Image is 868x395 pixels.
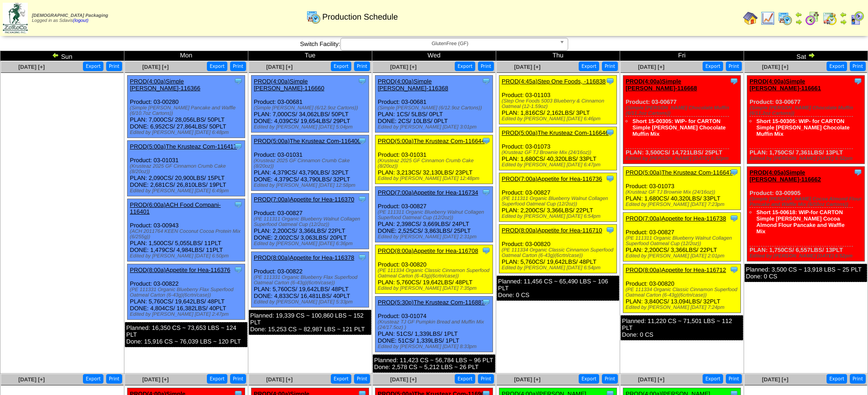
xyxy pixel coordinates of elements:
div: Product: 03-01103 PLAN: 1,816CS / 2,162LBS / 3PLT [499,76,617,124]
button: Export [207,62,227,71]
span: [DATE] [+] [514,376,540,383]
span: [DATE] [+] [18,376,45,383]
a: [DATE] [+] [142,376,169,383]
a: PROD(4:00a)Simple [PERSON_NAME]-116660 [254,78,324,92]
td: Fri [620,51,744,61]
div: Edited by [PERSON_NAME] [DATE] 7:23pm [626,202,740,207]
a: [DATE] [+] [18,64,45,70]
div: Product: 03-00677 PLAN: 3,500CS / 14,721LBS / 25PLT [623,76,741,164]
div: Edited by [PERSON_NAME] [DATE] 6:52pm [750,156,864,161]
button: Export [827,62,847,71]
div: Product: 03-01073 PLAN: 1,680CS / 40,320LBS / 33PLT [499,127,617,170]
a: PROD(8:00a)Appetite for Hea-116710 [502,227,602,234]
td: Mon [124,51,248,61]
div: Edited by [PERSON_NAME] [DATE] 2:47pm [130,312,245,317]
a: PROD(8:00a)Appetite for Hea-116712 [626,267,726,273]
a: [DATE] [+] [142,64,169,70]
div: Planned: 11,456 CS ~ 65,490 LBS ~ 106 PLT Done: 0 CS [497,276,619,301]
a: [DATE] [+] [514,64,540,70]
div: Product: 03-00820 PLAN: 5,760CS / 19,642LBS / 48PLT [375,245,493,294]
button: Print [478,374,494,384]
span: [DATE] [+] [266,64,293,70]
button: Print [478,62,494,71]
div: Product: 03-01031 PLAN: 4,379CS / 43,790LBS / 32PLT DONE: 4,379CS / 43,790LBS / 32PLT [252,135,369,191]
div: (Simple [PERSON_NAME] Chocolate Muffin (6/11.2oz Cartons)) [626,105,740,116]
img: Tooltip [234,77,243,86]
img: Tooltip [358,77,367,86]
div: (PE 111311 Organic Blueberry Walnut Collagen Superfood Oatmeal Cup (12/2oz)) [626,236,740,246]
a: PROD(5:00a)The Krusteaz Com-116647 [626,169,733,176]
div: Product: 03-00681 PLAN: 7,000CS / 34,062LBS / 50PLT DONE: 4,039CS / 19,654LBS / 29PLT [252,76,369,133]
div: Planned: 16,350 CS ~ 73,653 LBS ~ 124 PLT Done: 15,916 CS ~ 76,039 LBS ~ 120 PLT [125,322,247,347]
div: Edited by [PERSON_NAME] [DATE] 6:46pm [502,116,616,122]
div: (Simple [PERSON_NAME] Cocoa Almond Flour Pancake and Waffle Mix (6/10oz Cartons)) [750,196,864,207]
div: (Simple [PERSON_NAME] (6/12.9oz Cartons)) [378,105,493,111]
button: Export [83,374,103,384]
div: (Krusteaz 2025 GF Cinnamon Crumb Cake (8/20oz)) [130,164,245,174]
div: (Krusteaz 2025 GF Cinnamon Crumb Cake (8/20oz)) [254,158,369,169]
div: Product: 03-01073 PLAN: 1,680CS / 40,320LBS / 33PLT [623,167,741,210]
div: (Simple [PERSON_NAME] Chocolate Muffin (6/11.2oz Cartons)) [750,105,864,116]
button: Export [455,62,475,71]
div: Edited by [PERSON_NAME] [DATE] 7:24pm [626,305,740,310]
div: Planned: 3,500 CS ~ 13,918 LBS ~ 25 PLT Done: 0 CS [745,264,867,282]
a: PROD(7:00a)Appetite for Hea-116370 [254,196,354,203]
div: Product: 03-01031 PLAN: 3,213CS / 32,130LBS / 23PLT [375,135,493,184]
td: Wed [372,51,496,61]
button: Print [354,374,370,384]
div: (PE 111334 Organic Classic Cinnamon Superfood Oatmeal Carton (6-43g)(6crtn/case)) [502,247,616,258]
img: Tooltip [729,214,739,223]
div: (Krusteaz 2025 GF Cinnamon Crumb Cake (8/20oz)) [378,158,493,169]
span: [DATE] [+] [390,376,416,383]
div: Edited by [PERSON_NAME] [DATE] 3:01pm [378,124,493,130]
img: Tooltip [234,200,243,209]
img: Tooltip [606,174,615,183]
img: Tooltip [729,77,739,86]
div: Product: 03-00827 PLAN: 2,200CS / 3,366LBS / 22PLT DONE: 2,002CS / 3,063LBS / 20PLT [252,194,369,249]
div: Product: 03-00820 PLAN: 5,760CS / 19,642LBS / 48PLT [499,225,617,273]
div: (ACH 2011764 KEEN Coconut Cocoa Protein Mix (6/255g)) [130,229,245,240]
img: Tooltip [482,298,491,307]
td: Thu [496,51,620,61]
button: Export [579,62,599,71]
div: Edited by [PERSON_NAME] [DATE] 6:48pm [130,130,245,135]
img: calendarprod.gif [306,10,321,24]
div: Edited by [PERSON_NAME] [DATE] 12:48pm [378,176,493,181]
img: arrowright.gif [808,51,815,59]
button: Print [726,374,742,384]
span: [DATE] [+] [638,64,664,70]
div: (Simple [PERSON_NAME] Pancake and Waffle (6/10.7oz Cartons)) [130,105,245,116]
div: (PE 111334 Organic Classic Cinnamon Superfood Oatmeal Carton (6-43g)(6crtn/case)) [626,287,740,298]
a: PROD(8:00a)Appetite for Hea-116708 [378,247,478,254]
span: [DATE] [+] [762,64,788,70]
a: PROD(6:00a)ACH Food Compani-116401 [130,201,221,215]
img: Tooltip [358,195,367,204]
button: Export [455,374,475,384]
img: Tooltip [729,168,739,177]
div: (PE 111331 Organic Blueberry Flax Superfood Oatmeal Carton (6-43g)(6crtn/case)) [130,287,245,298]
div: (Krusteaz GF TJ Brownie Mix (24/16oz)) [502,150,616,155]
a: PROD(4:45a)Step One Foods, -116838 [502,78,606,85]
div: Edited by [PERSON_NAME] [DATE] 5:33pm [254,299,369,305]
div: Product: 03-01031 PLAN: 2,090CS / 20,900LBS / 15PLT DONE: 2,681CS / 26,810LBS / 19PLT [128,141,245,196]
button: Print [106,62,122,71]
button: Export [207,374,227,384]
button: Print [602,374,618,384]
button: Print [602,62,618,71]
img: Tooltip [606,128,615,137]
button: Print [354,62,370,71]
button: Print [726,62,742,71]
img: arrowleft.gif [840,11,847,18]
button: Print [850,62,866,71]
img: Tooltip [729,265,739,274]
span: [DEMOGRAPHIC_DATA] Packaging [32,13,108,18]
div: Product: 03-00822 PLAN: 5,760CS / 19,642LBS / 48PLT DONE: 4,804CS / 16,382LBS / 40PLT [128,264,245,320]
div: Planned: 11,220 CS ~ 71,501 LBS ~ 112 PLT Done: 0 CS [621,315,743,340]
div: Product: 03-00677 PLAN: 1,750CS / 7,361LBS / 13PLT [747,76,865,164]
img: arrowright.gif [840,18,847,26]
a: [DATE] [+] [390,64,416,70]
div: Edited by [PERSON_NAME] [DATE] 6:54pm [502,265,616,271]
span: Logged in as Sdavis [32,13,108,23]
